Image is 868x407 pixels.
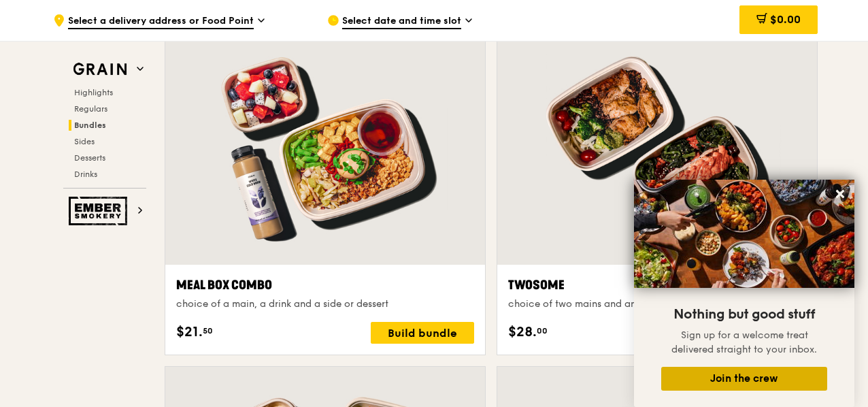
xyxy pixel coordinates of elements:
span: 00 [537,325,548,336]
img: Ember Smokery web logo [69,197,131,225]
span: Bundles [74,120,106,130]
span: Drinks [74,169,97,179]
span: $0.00 [770,13,801,26]
span: Select date and time slot [342,14,461,29]
span: Regulars [74,104,107,114]
span: Sign up for a welcome treat delivered straight to your inbox. [671,329,817,355]
div: Twosome [508,276,806,295]
span: 50 [203,325,213,336]
img: Grain web logo [69,57,131,82]
img: DSC07876-Edit02-Large.jpeg [634,180,854,288]
span: Highlights [74,88,113,97]
div: Build bundle [371,322,474,344]
span: Desserts [74,153,105,163]
button: Join the crew [661,367,827,391]
span: $21. [176,322,203,342]
div: choice of two mains and an option of drinks, desserts and sides [508,297,806,311]
span: $28. [508,322,537,342]
div: Meal Box Combo [176,276,474,295]
span: Nothing but good stuff [673,306,815,323]
span: Select a delivery address or Food Point [68,14,254,29]
div: choice of a main, a drink and a side or dessert [176,297,474,311]
span: Sides [74,137,95,146]
button: Close [829,183,851,205]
